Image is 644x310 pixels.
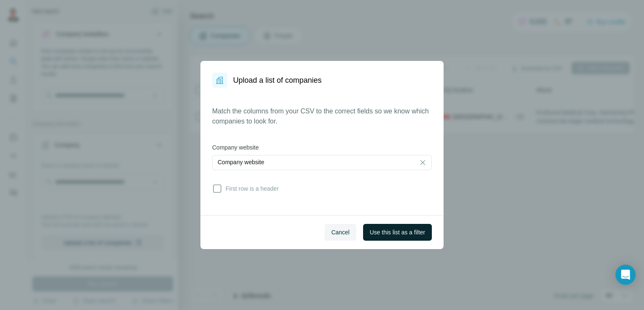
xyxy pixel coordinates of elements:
[363,224,432,241] button: Use this list as a filter
[331,228,350,236] span: Cancel
[212,143,432,152] label: Company website
[233,74,322,86] h1: Upload a list of companies
[325,224,356,241] button: Cancel
[218,158,264,166] p: Company website
[212,106,432,126] p: Match the columns from your CSV to the correct fields so we know which companies to look for.
[222,184,279,193] span: First row is a header
[370,228,425,236] span: Use this list as a filter
[615,265,636,285] div: Open Intercom Messenger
